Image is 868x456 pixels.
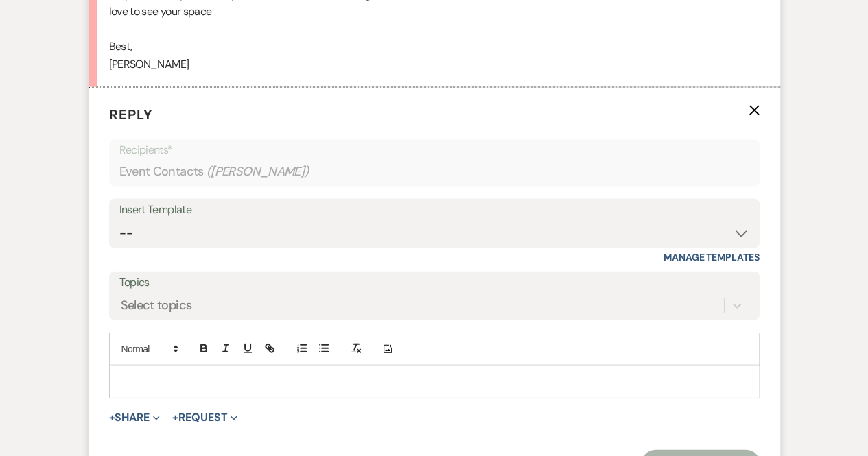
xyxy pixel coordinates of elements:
span: Reply [109,106,153,123]
button: Request [172,412,237,423]
div: Insert Template [119,200,749,220]
span: + [172,412,178,423]
button: Share [109,412,161,423]
div: Select topics [121,296,192,315]
a: Manage Templates [664,251,760,263]
div: Event Contacts [119,158,749,185]
p: Recipients* [119,141,749,159]
span: + [109,412,115,423]
span: ( [PERSON_NAME] ) [207,163,309,181]
label: Topics [119,273,749,293]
